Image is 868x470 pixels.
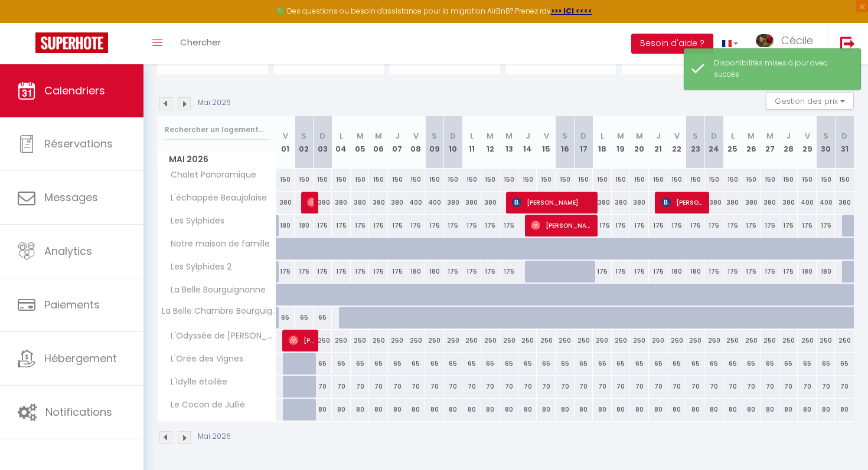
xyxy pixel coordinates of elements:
[593,192,612,213] div: 380
[593,353,612,374] div: 65
[158,151,276,168] span: Mai 2026
[593,116,612,169] th: 18
[531,214,594,236] span: [PERSON_NAME]
[704,169,723,190] div: 150
[512,191,594,213] span: [PERSON_NAME]
[779,169,798,190] div: 150
[351,399,370,420] div: 80
[723,215,742,236] div: 175
[835,192,854,213] div: 380
[351,376,370,397] div: 70
[661,191,706,213] span: [PERSON_NAME]
[617,130,624,142] abbr: M
[817,376,836,397] div: 70
[779,116,798,169] th: 28
[369,376,388,397] div: 70
[314,192,332,213] div: 380
[369,169,388,190] div: 150
[425,261,444,282] div: 180
[798,192,817,213] div: 400
[314,353,332,374] div: 65
[649,215,668,236] div: 175
[518,353,537,374] div: 65
[276,261,295,282] div: 175
[537,376,556,397] div: 70
[160,261,234,274] span: Les Sylphides 2
[761,169,779,190] div: 150
[649,169,668,190] div: 150
[44,190,98,205] span: Messages
[332,261,351,282] div: 175
[406,169,425,190] div: 150
[575,116,593,169] th: 17
[551,6,592,16] a: >>> ICI <<<<
[160,307,278,315] span: La Belle Chambre Bourguignonne
[388,192,407,213] div: 380
[823,130,828,142] abbr: S
[761,116,779,169] th: 27
[425,215,444,236] div: 175
[35,32,108,53] img: Super Booking
[314,307,332,328] div: 65
[444,116,463,169] th: 10
[593,169,612,190] div: 150
[314,330,332,351] div: 250
[160,215,227,228] span: Les Sylphides
[748,130,755,142] abbr: M
[369,215,388,236] div: 175
[375,130,382,142] abbr: M
[388,353,407,374] div: 65
[593,215,612,236] div: 175
[314,399,332,420] div: 80
[295,307,314,328] div: 65
[667,215,686,236] div: 175
[649,353,668,374] div: 65
[742,116,761,169] th: 26
[667,330,686,351] div: 250
[351,192,370,213] div: 380
[462,215,481,236] div: 175
[723,376,742,397] div: 70
[761,192,779,213] div: 380
[444,215,463,236] div: 175
[314,261,332,282] div: 175
[481,261,500,282] div: 175
[835,116,854,169] th: 31
[450,130,456,142] abbr: D
[798,261,817,282] div: 180
[667,116,686,169] th: 22
[556,330,575,351] div: 250
[667,169,686,190] div: 150
[406,192,425,213] div: 400
[761,376,779,397] div: 70
[505,130,513,142] abbr: M
[369,261,388,282] div: 175
[562,130,567,142] abbr: S
[388,399,407,420] div: 80
[556,376,575,397] div: 70
[518,169,537,190] div: 150
[462,330,481,351] div: 250
[481,376,500,397] div: 70
[537,353,556,374] div: 65
[686,353,705,374] div: 65
[798,215,817,236] div: 175
[332,169,351,190] div: 150
[295,169,314,190] div: 150
[160,284,269,297] span: La Belle Bourguignonne
[667,261,686,282] div: 180
[761,215,779,236] div: 175
[649,261,668,282] div: 175
[351,261,370,282] div: 175
[500,353,518,374] div: 65
[351,353,370,374] div: 65
[500,261,518,282] div: 175
[444,169,463,190] div: 150
[369,192,388,213] div: 380
[160,238,273,251] span: Notre maison de famille
[180,36,221,48] span: Chercher
[425,192,444,213] div: 400
[686,169,705,190] div: 150
[276,116,295,169] th: 01
[656,130,661,142] abbr: J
